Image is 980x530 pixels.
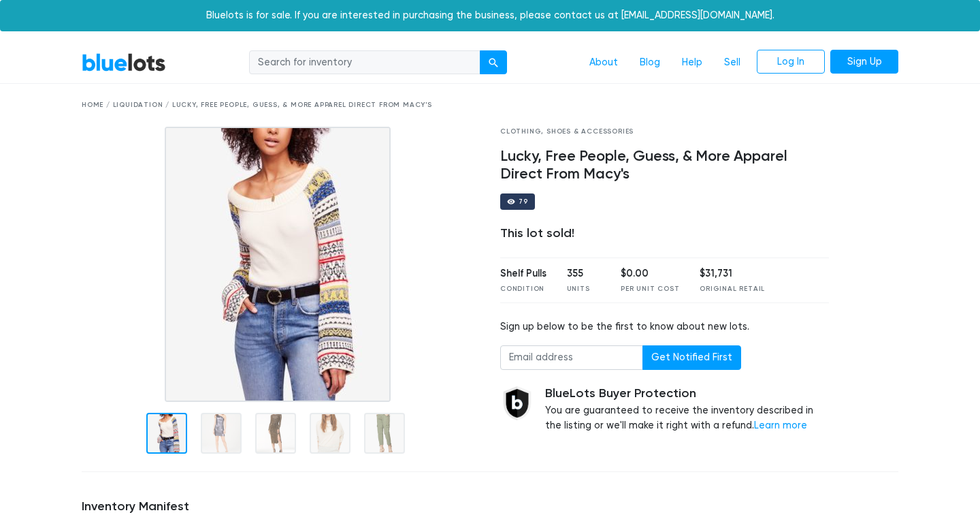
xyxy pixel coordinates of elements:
a: BlueLots [82,52,166,72]
a: Sign Up [830,50,898,74]
button: Get Notified First [642,345,741,370]
div: 79 [519,198,528,205]
h5: Inventory Manifest [82,499,898,514]
div: Condition [500,284,546,294]
a: Sell [713,50,751,76]
div: 355 [567,266,601,281]
input: Search for inventory [249,50,480,75]
div: Shelf Pulls [500,266,546,281]
div: Sign up below to be the first to know about new lots. [500,319,829,334]
div: Units [567,284,601,294]
h5: BlueLots Buyer Protection [545,386,829,401]
h4: Lucky, Free People, Guess, & More Apparel Direct From Macy's [500,148,829,183]
div: $31,731 [700,266,765,281]
a: About [578,50,629,76]
img: b2fa9162-ace8-4667-9dc4-efcfc2bc514e-1557071538 [165,127,391,402]
div: Original Retail [700,284,765,294]
img: buyer_protection_shield-3b65640a83011c7d3ede35a8e5a80bfdfaa6a97447f0071c1475b91a4b0b3d01.png [500,386,534,420]
div: Clothing, Shoes & Accessories [500,127,829,137]
a: Help [671,50,713,76]
input: Email address [500,345,643,370]
div: You are guaranteed to receive the inventory described in the listing or we'll make it right with ... [545,386,829,433]
a: Learn more [754,420,807,431]
div: Per Unit Cost [621,284,679,294]
a: Blog [629,50,671,76]
div: Home / Liquidation / Lucky, Free People, Guess, & More Apparel Direct From Macy's [82,100,898,110]
div: $0.00 [621,266,679,281]
div: This lot sold! [500,226,829,241]
a: Log In [757,50,825,74]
